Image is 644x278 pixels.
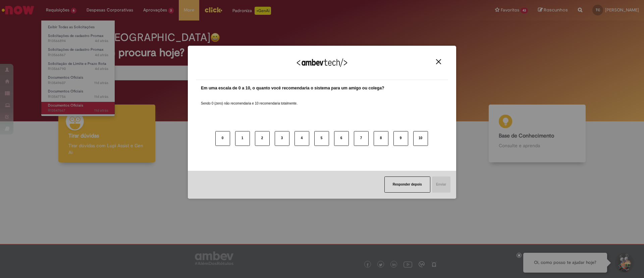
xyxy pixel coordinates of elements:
button: Close [434,59,443,65]
button: 10 [413,131,428,146]
button: 6 [334,131,349,146]
button: 5 [314,131,329,146]
label: Sendo 0 (zero) não recomendaria e 10 recomendaria totalmente. [201,93,298,106]
button: 2 [255,131,270,146]
button: 8 [374,131,388,146]
button: 9 [393,131,408,146]
button: 0 [215,131,230,146]
button: 1 [235,131,250,146]
button: 3 [275,131,289,146]
img: Logo Ambevtech [297,58,347,67]
label: Em uma escala de 0 a 10, o quanto você recomendaria o sistema para um amigo ou colega? [201,85,384,91]
button: 7 [354,131,369,146]
button: Responder depois [384,176,430,193]
img: Close [436,59,441,64]
button: 4 [294,131,309,146]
